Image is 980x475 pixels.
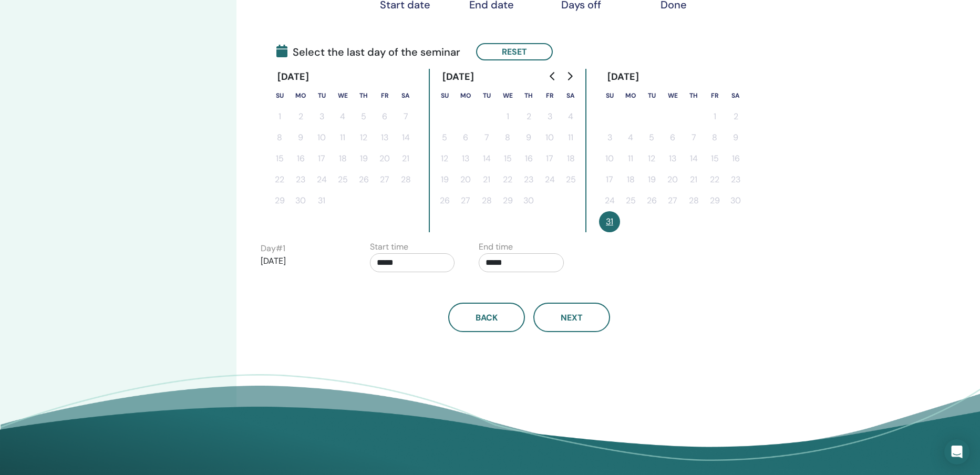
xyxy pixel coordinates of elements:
th: Tuesday [311,85,332,106]
button: 1 [497,106,518,127]
button: Back [448,303,525,332]
th: Saturday [560,85,581,106]
button: 18 [560,148,581,169]
th: Sunday [599,85,620,106]
button: 5 [353,106,374,127]
button: 18 [332,148,353,169]
button: 27 [662,190,683,211]
button: 22 [497,169,518,190]
button: 12 [641,148,662,169]
button: 27 [455,190,476,211]
div: [DATE] [434,69,483,85]
button: 1 [704,106,725,127]
button: 14 [395,127,416,148]
button: 17 [311,148,332,169]
th: Friday [374,85,395,106]
button: 29 [497,190,518,211]
th: Friday [539,85,560,106]
button: 28 [476,190,497,211]
label: Start time [370,241,408,253]
button: 16 [725,148,746,169]
button: 6 [662,127,683,148]
button: 5 [641,127,662,148]
button: 23 [725,169,746,190]
button: 19 [641,169,662,190]
button: 30 [290,190,311,211]
label: Day # 1 [261,242,285,255]
th: Wednesday [497,85,518,106]
th: Monday [455,85,476,106]
button: 7 [683,127,704,148]
button: 26 [434,190,455,211]
button: 22 [269,169,290,190]
button: Go to previous month [544,66,561,87]
button: 20 [662,169,683,190]
button: 9 [518,127,539,148]
button: 24 [539,169,560,190]
button: 8 [497,127,518,148]
th: Tuesday [476,85,497,106]
button: 25 [332,169,353,190]
button: 15 [704,148,725,169]
div: [DATE] [269,69,318,85]
th: Wednesday [662,85,683,106]
button: 25 [620,190,641,211]
button: 15 [269,148,290,169]
button: 6 [455,127,476,148]
button: 31 [599,211,620,232]
button: 4 [620,127,641,148]
p: [DATE] [261,255,346,267]
button: 16 [290,148,311,169]
button: 2 [725,106,746,127]
button: 19 [353,148,374,169]
button: 11 [620,148,641,169]
button: 28 [395,169,416,190]
button: 8 [269,127,290,148]
th: Thursday [683,85,704,106]
button: 18 [620,169,641,190]
button: 19 [434,169,455,190]
button: 9 [290,127,311,148]
th: Sunday [269,85,290,106]
button: 9 [725,127,746,148]
button: 24 [599,190,620,211]
button: 29 [269,190,290,211]
button: 12 [434,148,455,169]
button: 14 [476,148,497,169]
th: Tuesday [641,85,662,106]
button: 26 [641,190,662,211]
button: 26 [353,169,374,190]
button: Go to next month [561,66,578,87]
button: 11 [332,127,353,148]
button: 21 [476,169,497,190]
button: 15 [497,148,518,169]
th: Saturday [725,85,746,106]
button: Reset [476,43,553,60]
button: 29 [704,190,725,211]
button: 10 [539,127,560,148]
button: 7 [476,127,497,148]
button: 16 [518,148,539,169]
button: 11 [560,127,581,148]
button: 10 [311,127,332,148]
button: 4 [332,106,353,127]
button: 3 [311,106,332,127]
button: 5 [434,127,455,148]
span: Back [476,312,498,323]
button: 24 [311,169,332,190]
button: 6 [374,106,395,127]
label: End time [479,241,513,253]
th: Saturday [395,85,416,106]
button: 27 [374,169,395,190]
button: 20 [455,169,476,190]
div: [DATE] [599,69,648,85]
button: Next [533,303,610,332]
button: 23 [290,169,311,190]
button: 8 [704,127,725,148]
button: 7 [395,106,416,127]
button: 12 [353,127,374,148]
button: 20 [374,148,395,169]
button: 30 [725,190,746,211]
th: Monday [290,85,311,106]
button: 25 [560,169,581,190]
